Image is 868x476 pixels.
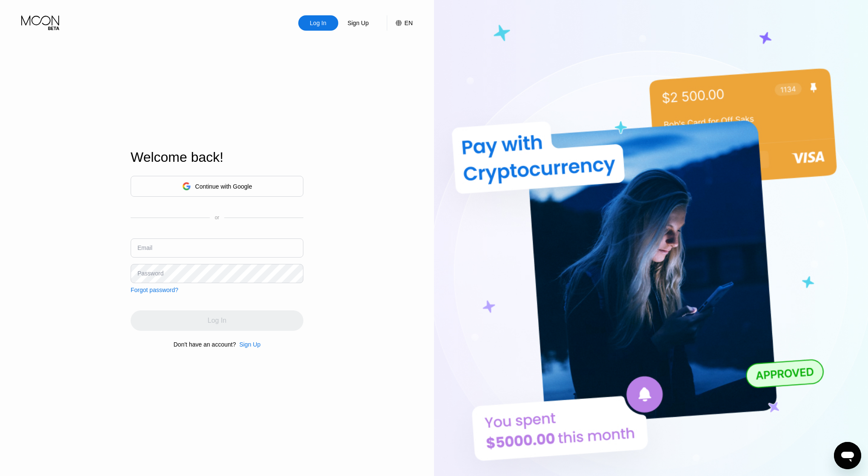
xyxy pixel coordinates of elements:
[347,19,370,27] div: Sign Up
[215,215,220,221] div: or
[405,20,413,26] div: EN
[309,19,327,27] div: Log In
[174,341,236,348] div: Don't have an account?
[131,176,303,197] div: Continue with Google
[131,287,178,293] div: Forgot password?
[298,15,338,31] div: Log In
[195,183,252,190] div: Continue with Google
[137,244,152,251] div: Email
[239,341,260,348] div: Sign Up
[834,442,861,469] iframe: Button to launch messaging window
[131,149,303,165] div: Welcome back!
[387,15,413,31] div: EN
[137,270,163,277] div: Password
[236,341,260,348] div: Sign Up
[338,15,378,31] div: Sign Up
